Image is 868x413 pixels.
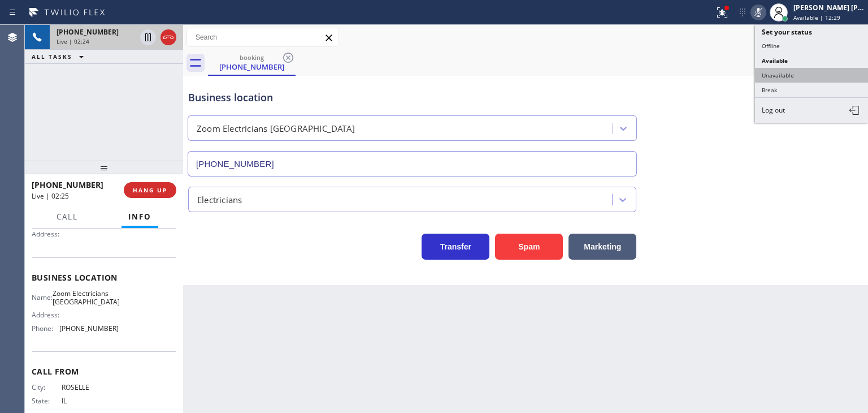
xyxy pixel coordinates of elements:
button: HANG UP [124,182,176,198]
span: [PHONE_NUMBER] [59,324,119,333]
span: Zoom Electricians [GEOGRAPHIC_DATA] [53,289,120,307]
span: [PHONE_NUMBER] [32,179,103,190]
div: Business location [188,90,636,105]
button: Marketing [568,234,636,260]
button: Hang up [160,29,176,45]
span: Name: [32,293,53,302]
span: Business location [32,272,176,283]
span: State: [32,397,62,405]
span: HANG UP [133,186,167,194]
input: Search [187,28,338,46]
button: ALL TASKS [25,50,95,63]
span: Address: [32,230,62,238]
div: [PERSON_NAME] [PERSON_NAME] [793,3,865,12]
span: Address: [32,311,62,319]
div: (847) 525-4609 [209,50,294,75]
span: ALL TASKS [32,53,72,61]
button: Spam [495,234,563,260]
span: Call [57,212,78,222]
input: Phone Number [188,151,637,177]
span: Call From [32,366,176,377]
span: Live | 02:24 [57,37,89,45]
button: Transfer [422,234,489,260]
div: Zoom Electricians [GEOGRAPHIC_DATA] [197,122,355,135]
button: Mute [750,5,766,20]
span: Info [128,212,151,222]
span: [PHONE_NUMBER] [57,27,119,37]
button: Call [50,206,85,228]
button: Info [121,206,158,228]
button: Hold Customer [140,29,156,45]
span: Live | 02:25 [32,191,69,201]
span: Available | 12:29 [793,14,840,21]
div: [PHONE_NUMBER] [209,62,294,72]
div: booking [209,53,294,62]
span: City: [32,383,62,392]
div: Electricians [197,193,242,206]
span: ROSELLE [62,383,118,392]
span: IL [62,397,118,405]
span: Phone: [32,324,59,333]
